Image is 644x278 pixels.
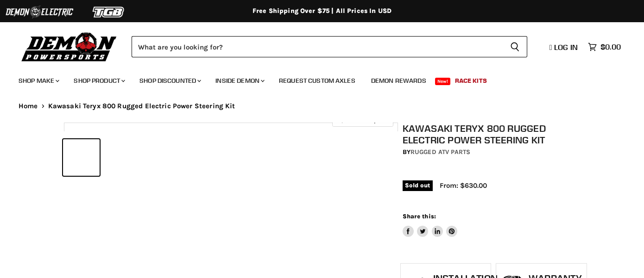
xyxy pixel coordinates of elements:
div: by [403,147,585,157]
a: Rugged ATV Parts [410,148,470,156]
span: Click to expand [337,117,388,124]
form: Product [132,36,527,57]
ul: Main menu [12,68,619,90]
aside: Share this: [403,212,458,237]
a: Shop Product [67,71,131,90]
span: Kawasaki Teryx 800 Rugged Electric Power Steering Kit [48,102,235,110]
span: New! [435,78,451,85]
a: Race Kits [448,71,494,90]
a: Shop Make [12,71,65,90]
button: Search [503,36,527,57]
img: TGB Logo 2 [74,3,144,21]
img: Demon Powersports [19,30,120,63]
span: Log in [554,43,578,52]
a: Inside Demon [208,71,270,90]
a: Request Custom Axles [272,71,362,90]
span: Share this: [403,213,436,220]
a: Log in [545,43,583,51]
span: Sold out [403,180,433,191]
a: Home [19,102,38,110]
a: $0.00 [583,40,625,54]
a: Shop Discounted [133,71,207,90]
img: Demon Electric Logo 2 [5,3,74,21]
a: Demon Rewards [364,71,433,90]
span: From: $630.00 [440,181,487,190]
button: IMAGE thumbnail [63,139,100,176]
input: Search [132,36,503,57]
span: $0.00 [600,43,621,51]
h1: Kawasaki Teryx 800 Rugged Electric Power Steering Kit [403,123,585,146]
